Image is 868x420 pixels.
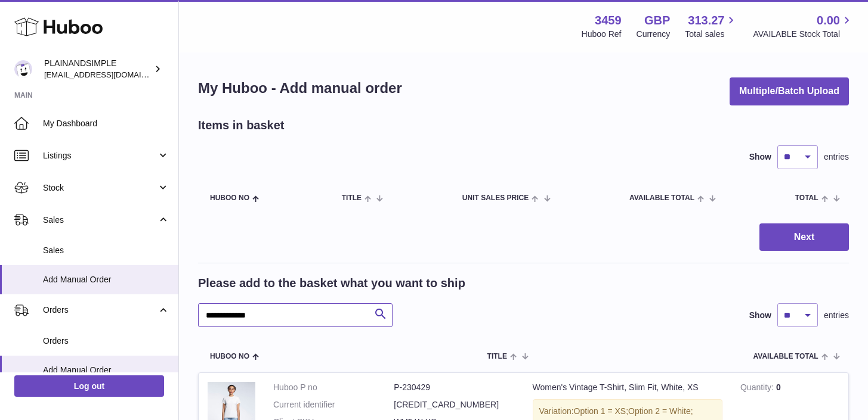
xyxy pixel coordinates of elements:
[595,13,622,29] strong: 3459
[210,194,249,202] span: Huboo no
[574,406,628,416] span: Option 1 = XS;
[43,182,157,194] span: Stock
[753,13,854,40] a: 0.00 AVAILABLE Stock Total
[628,406,693,416] span: Option 2 = White;
[749,151,771,163] label: Show
[824,151,849,163] span: entries
[637,29,671,40] div: Currency
[43,335,169,347] span: Orders
[394,382,514,393] dd: P-230429
[688,13,724,29] span: 313.27
[730,77,849,105] button: Multiple/Batch Upload
[629,194,694,202] span: AVAILABLE Total
[462,194,529,202] span: Unit Sales Price
[342,194,362,202] span: Title
[14,375,164,397] a: Log out
[795,194,818,202] span: Total
[273,399,394,410] dt: Current identifier
[685,13,738,40] a: 313.27 Total sales
[210,353,249,360] span: Huboo no
[44,58,152,80] div: PLAINANDSIMPLE
[43,150,157,161] span: Listings
[198,79,402,98] h1: My Huboo - Add manual order
[198,275,465,291] h2: Please add to the basket what you want to ship
[44,70,175,79] span: [EMAIL_ADDRESS][DOMAIN_NAME]
[817,13,840,29] span: 0.00
[824,310,849,321] span: entries
[644,13,670,29] strong: GBP
[43,245,169,256] span: Sales
[759,223,849,251] button: Next
[685,29,738,40] span: Total sales
[43,274,169,285] span: Add Manual Order
[753,353,818,360] span: AVAILABLE Total
[487,353,507,360] span: Title
[14,60,32,78] img: duco@plainandsimple.com
[740,382,776,395] strong: Quantity
[43,118,169,129] span: My Dashboard
[394,399,514,410] dd: [CREDIT_CARD_NUMBER]
[43,365,169,376] span: Add Manual Order
[198,117,285,133] h2: Items in basket
[43,214,157,226] span: Sales
[43,304,157,316] span: Orders
[582,29,622,40] div: Huboo Ref
[273,382,394,393] dt: Huboo P no
[753,29,854,40] span: AVAILABLE Stock Total
[749,310,771,321] label: Show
